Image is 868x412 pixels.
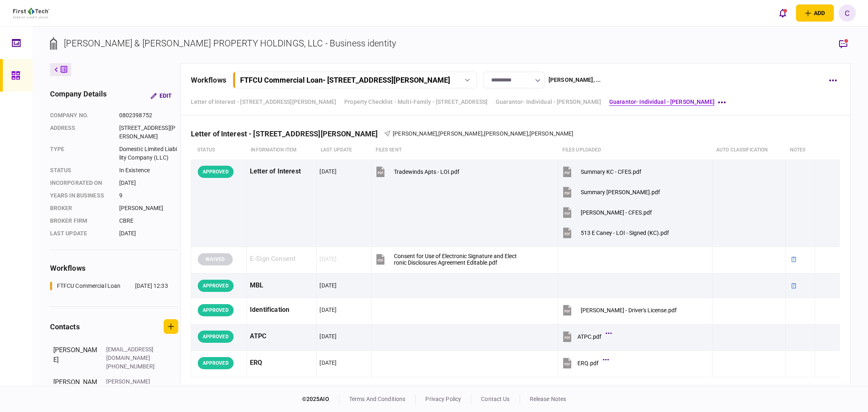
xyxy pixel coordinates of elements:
div: WAIVED [198,253,233,265]
div: ATPC.pdf [577,333,601,340]
div: ATPC [250,327,314,346]
div: years in business [50,191,111,200]
div: [DATE] [319,167,337,175]
div: [PHONE_NUMBER] [106,362,159,371]
button: Summary KC - CFES.pdf [561,162,641,181]
div: Letter of Interest - [STREET_ADDRESS][PERSON_NAME] [191,129,385,138]
div: APPROVED [198,331,234,343]
div: workflows [191,75,226,85]
div: Domestic Limited Liability Company (LLC) [119,145,178,162]
div: workflows [50,263,178,274]
a: terms and conditions [349,396,406,402]
div: [PERSON_NAME] , ... [549,76,601,84]
div: [PERSON_NAME] [119,204,178,213]
th: status [191,141,247,160]
a: FTFCU Commercial Loan[DATE] 12:33 [50,282,168,290]
button: 513 E Caney - LOI - Signed (KC).pdf [561,224,669,242]
div: Cullum, Keith - Driver's License.pdf [581,307,677,313]
div: FTFCU Commercial Loan [57,282,121,290]
div: [STREET_ADDRESS][PERSON_NAME] [119,124,178,141]
div: Tradewinds Apts - LOI.pdf [394,169,459,175]
span: [PERSON_NAME] [484,130,528,137]
span: [PERSON_NAME] [438,130,483,137]
div: status [50,166,111,175]
div: last update [50,229,111,238]
div: 9 [119,191,178,200]
div: Summary KC - CFES.pdf [581,169,641,175]
button: open notifications list [774,4,791,22]
button: C [839,4,856,22]
div: Consent for Use of Electronic Signature and Electronic Disclosures Agreement Editable.pdf [394,253,517,266]
div: FTFCU Commercial Loan - [STREET_ADDRESS][PERSON_NAME] [240,76,450,84]
th: Files uploaded [558,141,712,160]
div: APPROVED [198,166,234,178]
div: [EMAIL_ADDRESS][DOMAIN_NAME] [106,345,159,362]
div: address [50,124,111,141]
span: [PERSON_NAME] [393,130,437,137]
div: [PERSON_NAME][EMAIL_ADDRESS][PERSON_NAME][DOMAIN_NAME] [106,377,159,412]
div: APPROVED [198,280,234,292]
a: privacy policy [425,396,461,402]
th: Information item [247,141,317,160]
a: Guarantor- Individual - [PERSON_NAME] [609,98,715,106]
div: company details [50,88,107,103]
th: last update [317,141,372,160]
div: CBRE [119,217,178,225]
button: ATPC.pdf [561,327,610,346]
span: , [483,130,484,137]
div: [DATE] [119,179,178,187]
button: Cullum, Keith - CFES.pdf [561,203,652,221]
a: Guarantor- Individual - [PERSON_NAME] [496,98,601,106]
a: Letter of Interest - [STREET_ADDRESS][PERSON_NAME] [191,98,337,106]
button: ERQ.pdf [561,354,607,372]
div: [DATE] [319,332,337,340]
span: , [437,130,438,137]
button: FTFCU Commercial Loan- [STREET_ADDRESS][PERSON_NAME] [233,72,477,88]
div: [DATE] [319,359,337,367]
div: [DATE] [319,255,337,263]
button: Cullum, Keith - Driver's License.pdf [561,301,677,319]
div: 513 E Caney - LOI - Signed (KC).pdf [581,230,669,236]
th: files sent [372,141,558,160]
span: [PERSON_NAME] [529,130,574,137]
div: Type [50,145,111,162]
div: Cullum, Keith - CFES.pdf [581,209,652,216]
div: ERQ.pdf [577,360,599,366]
img: client company logo [13,8,49,18]
button: Tradewinds Apts - LOI.pdf [374,162,459,181]
a: contact us [481,396,509,402]
div: [DATE] [319,281,337,289]
div: MBL [250,276,314,295]
a: Property Checklist - Multi-Family - [STREET_ADDRESS] [344,98,488,106]
div: broker firm [50,217,111,225]
div: APPROVED [198,304,234,316]
button: Edit [144,88,178,103]
div: [DATE] 12:33 [135,282,168,290]
button: Summary KC - LOI.pdf [561,183,660,201]
span: , [528,130,529,137]
div: [DATE] [319,306,337,314]
div: APPROVED [198,357,234,369]
div: [DATE] [119,229,178,238]
div: Broker [50,204,111,213]
button: open adding identity options [796,4,834,22]
div: Summary KC - LOI.pdf [581,189,660,195]
div: Identification [250,301,314,319]
th: auto classification [712,141,786,160]
div: [PERSON_NAME] [53,345,98,371]
div: E-Sign Consent [250,250,314,268]
div: © 2025 AIO [302,395,339,403]
div: Letter of Interest [250,162,314,181]
a: release notes [530,396,566,402]
div: incorporated on [50,179,111,187]
div: contacts [50,321,80,332]
div: [PERSON_NAME] & [PERSON_NAME] PROPERTY HOLDINGS, LLC - Business identity [64,37,396,50]
div: company no. [50,111,111,120]
button: Consent for Use of Electronic Signature and Electronic Disclosures Agreement Editable.pdf [374,250,517,268]
div: ERQ [250,354,314,372]
th: notes [786,141,815,160]
div: In Existence [119,166,178,175]
div: 0802398752 [119,111,178,120]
